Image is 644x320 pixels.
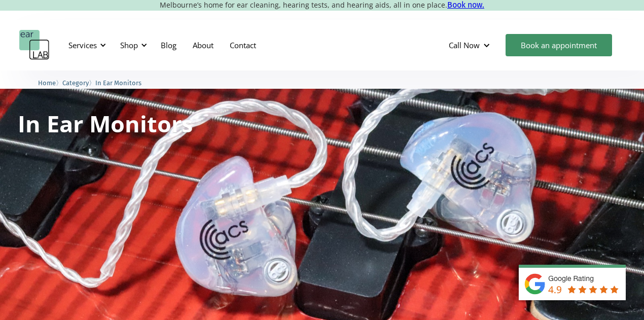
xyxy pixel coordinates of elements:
span: Category [62,79,89,87]
li: 〉 [62,78,95,88]
a: Home [38,78,56,87]
li: 〉 [38,78,62,88]
a: Blog [153,30,185,60]
span: In Ear Monitors [95,79,141,87]
a: Contact [222,30,264,60]
div: Services [68,40,97,50]
a: About [185,30,222,60]
div: Services [62,30,109,60]
a: Category [62,78,89,87]
div: Shop [114,30,150,60]
a: Book an appointment [506,34,612,56]
div: Call Now [449,40,480,50]
a: In Ear Monitors [95,78,141,87]
div: Shop [120,40,138,50]
div: Call Now [441,30,500,60]
a: home [19,30,50,60]
h1: In Ear Monitors [18,112,193,135]
span: Home [38,79,56,87]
